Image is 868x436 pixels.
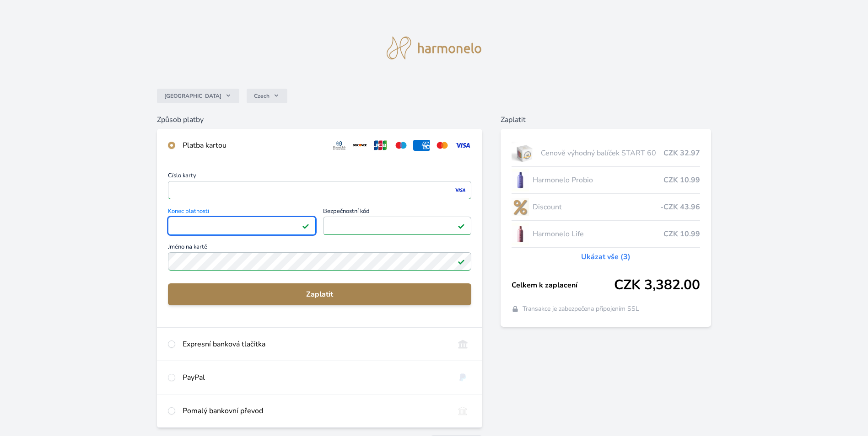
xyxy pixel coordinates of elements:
span: Jméno na kartě [168,244,471,252]
span: Czech [254,92,270,100]
span: Cenově výhodný balíček START 60 [541,148,663,159]
span: CZK 10.99 [663,175,700,186]
a: Ukázat vše (3) [581,251,631,262]
span: Harmonelo Probio [533,175,664,186]
img: discount-lo.png [512,196,529,218]
button: Czech [247,89,287,103]
input: Jméno na kartěPlatné pole [168,252,471,271]
iframe: Iframe pro datum vypršení platnosti [172,219,312,232]
span: CZK 32.97 [663,148,700,159]
img: onlineBanking_CZ.svg [454,339,471,350]
img: jcb.svg [372,140,389,151]
div: Expresní banková tlačítka [183,339,447,350]
img: Platné pole [302,222,309,229]
img: discover.svg [351,140,368,151]
span: Konec platnosti [168,208,316,217]
img: paypal.svg [454,372,471,383]
img: maestro.svg [393,140,410,151]
span: Zaplatit [175,289,464,300]
img: mc.svg [434,140,451,151]
img: bankTransfer_IBAN.svg [454,405,471,416]
span: Číslo karty [168,173,471,181]
span: Harmonelo Life [533,229,664,239]
span: Discount [533,202,661,213]
span: CZK 10.99 [663,229,700,239]
h6: Způsob platby [157,114,482,125]
img: diners.svg [331,140,348,151]
div: Platba kartou [183,140,323,151]
button: Zaplatit [168,283,471,305]
span: CZK 3,382.00 [614,277,700,293]
span: [GEOGRAPHIC_DATA] [164,92,221,100]
span: Transakce je zabezpečena připojením SSL [523,304,639,314]
img: amex.svg [413,140,430,151]
img: start.jpg [512,142,538,165]
span: Celkem k zaplacení [512,280,615,291]
img: Platné pole [458,258,465,265]
button: [GEOGRAPHIC_DATA] [157,89,239,103]
iframe: Iframe pro číslo karty [172,184,467,197]
img: CLEAN_LIFE_se_stinem_x-lo.jpg [512,223,529,245]
img: visa [454,186,466,194]
div: PayPal [183,372,447,383]
img: visa.svg [454,140,471,151]
img: logo.svg [387,37,482,59]
span: Bezpečnostní kód [323,208,471,217]
img: CLEAN_PROBIO_se_stinem_x-lo.jpg [512,169,529,191]
img: Platné pole [458,222,465,229]
div: Pomalý bankovní převod [183,405,447,416]
iframe: Iframe pro bezpečnostní kód [327,219,467,232]
span: -CZK 43.96 [660,202,700,213]
h6: Zaplatit [501,114,712,125]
